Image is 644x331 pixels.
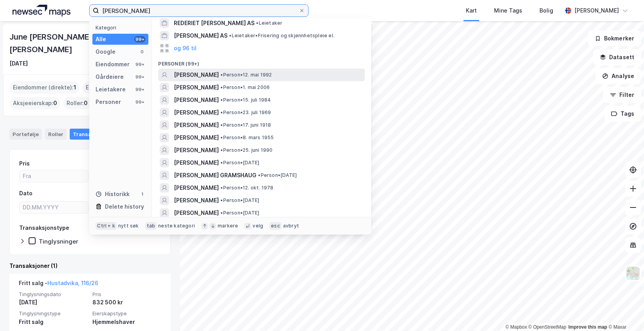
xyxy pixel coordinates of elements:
a: Improve this map [568,324,607,330]
span: • [220,147,223,153]
div: Fritt salg - [19,278,98,291]
div: [DATE] [9,59,28,68]
div: Aksjeeierskap : [10,97,60,109]
span: Leietaker [256,20,282,26]
span: 1 [74,83,76,92]
div: 99+ [134,74,145,80]
span: [PERSON_NAME] [174,95,219,105]
span: • [220,160,223,165]
div: 0 [139,49,145,55]
span: Person • [DATE] [220,210,259,216]
span: [PERSON_NAME] GRAMSHAUG [174,171,256,180]
span: Person • 1. mai 2006 [220,84,270,91]
div: Gårdeiere [96,72,124,82]
span: REDERIET [PERSON_NAME] AS [174,18,254,28]
button: Filter [603,87,641,103]
span: [PERSON_NAME] [174,133,219,142]
span: [PERSON_NAME] [174,70,219,80]
div: esc [269,222,281,230]
span: Eierskapstype [92,310,161,317]
div: markere [218,223,238,229]
span: Person • 12. okt. 1978 [220,185,273,191]
button: Bokmerker [588,31,641,46]
span: Tinglysningsdato [19,291,88,298]
span: Pris [92,291,161,298]
span: • [220,122,223,128]
div: nytt søk [118,223,139,229]
span: Person • [DATE] [220,197,259,204]
div: Kategori [96,25,148,31]
span: [PERSON_NAME] [174,158,219,167]
span: Person • 15. juli 1984 [220,97,271,103]
span: Person • 17. juni 1918 [220,122,271,128]
span: • [220,197,223,203]
button: Datasett [593,49,641,65]
span: Tinglysningstype [19,310,88,317]
div: Historikk [96,189,130,199]
div: 99+ [134,61,145,67]
div: Eiendommer [96,60,130,69]
div: Fritt salg [19,317,88,327]
span: [PERSON_NAME] AS [174,31,227,40]
div: June [PERSON_NAME] Roaldsøy [PERSON_NAME] [9,31,158,56]
span: • [220,97,223,103]
span: • [220,135,223,140]
div: 832 500 kr [92,298,161,307]
div: Mine Tags [494,6,522,15]
button: Analyse [595,68,641,84]
div: Personer (99+) [152,55,371,69]
div: Roller : [63,97,91,109]
span: Person • [DATE] [220,160,259,166]
a: Mapbox [505,324,527,330]
input: Fra [20,170,88,182]
div: [DATE] [19,298,88,307]
span: • [258,172,260,178]
div: Roller [45,129,67,140]
span: • [220,210,223,216]
span: [PERSON_NAME] [174,183,219,193]
span: [PERSON_NAME] [174,145,219,155]
span: • [256,20,258,26]
div: avbryt [283,223,299,229]
span: [PERSON_NAME] [174,208,219,218]
div: Transaksjoner (1) [9,261,171,271]
div: Pris [19,159,30,168]
div: 99+ [134,36,145,42]
span: Person • 25. juni 1990 [220,147,272,153]
div: Transaksjonstype [19,223,69,233]
a: OpenStreetMap [529,324,566,330]
span: Person • 23. juli 1969 [220,109,271,116]
span: Person • 8. mars 1955 [220,135,274,141]
div: Kart [466,6,477,15]
div: velg [253,223,263,229]
div: Dato [19,189,32,198]
span: Person • 12. mai 1992 [220,72,272,78]
div: Google [96,47,115,56]
div: Personer [96,97,121,107]
button: Tags [604,106,641,122]
span: [PERSON_NAME] [174,83,219,92]
div: tab [145,222,157,230]
a: Hustadvika, 116/26 [47,280,98,286]
input: Søk på adresse, matrikkel, gårdeiere, leietakere eller personer [99,5,299,16]
iframe: Chat Widget [605,293,644,331]
span: • [220,72,223,78]
span: Leietaker • Frisering og skjønnhetspleie el. [229,33,334,39]
div: 1 [139,191,145,197]
div: Ctrl + k [96,222,117,230]
button: og 96 til [174,44,197,53]
div: Hjemmelshaver [92,317,161,327]
input: DD.MM.YYYY [20,202,88,213]
img: logo.a4113a55bc3d86da70a041830d287a7e.svg [13,5,70,16]
span: • [220,84,223,90]
div: [PERSON_NAME] [574,6,619,15]
div: 99+ [134,86,145,93]
div: Bolig [539,6,553,15]
div: Eiendommer (direkte) : [10,81,79,94]
span: • [220,185,223,191]
span: • [229,33,231,38]
div: Eiendommer (Indirekte) : [83,81,158,94]
div: Transaksjoner [70,129,123,140]
span: 0 [84,98,88,108]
